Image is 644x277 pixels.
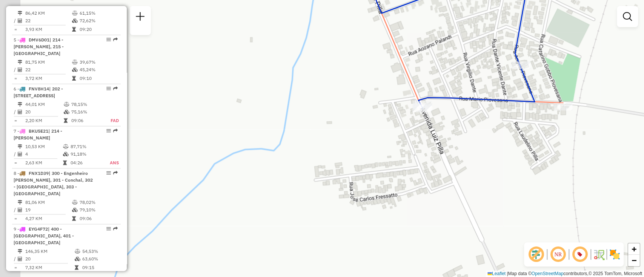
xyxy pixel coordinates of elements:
[18,152,22,156] i: Total de Atividades
[75,257,80,261] i: % de utilização da cubagem
[25,255,74,263] td: 20
[63,152,69,156] i: % de utilização da cubagem
[29,86,49,92] span: FNV8H14
[14,206,17,214] td: /
[106,129,111,133] em: Opções
[14,226,74,245] span: 9 -
[72,27,76,32] i: Tempo total em rota
[72,67,78,72] i: % de utilização da cubagem
[632,244,636,254] span: +
[18,144,22,149] i: Distância Total
[14,150,17,158] td: /
[29,170,49,176] span: FNX1D39
[25,75,72,82] td: 3,72 KM
[14,117,17,124] td: =
[106,171,111,175] em: Opções
[79,215,117,222] td: 09:06
[14,17,17,24] td: /
[70,143,101,150] td: 87,71%
[14,66,17,73] td: /
[25,143,63,150] td: 10,53 KM
[18,67,22,72] i: Total de Atividades
[25,17,72,24] td: 22
[593,248,605,260] img: Fluxo de ruas
[25,66,72,73] td: 22
[79,66,117,73] td: 45,24%
[18,60,22,64] i: Distância Total
[14,215,17,222] td: =
[14,159,17,167] td: =
[72,60,78,64] i: % de utilização do peso
[102,117,119,124] td: FAD
[72,200,78,205] i: % de utilização do peso
[106,86,111,91] em: Opções
[106,226,111,231] em: Opções
[70,150,101,158] td: 91,18%
[72,18,78,23] i: % de utilização da cubagem
[25,58,72,66] td: 81,75 KM
[25,117,63,124] td: 2,20 KM
[113,129,118,133] em: Rota exportada
[113,226,118,231] em: Rota exportada
[18,200,22,205] i: Distância Total
[25,9,72,17] td: 86,42 KM
[71,117,102,124] td: 09:06
[507,271,508,276] span: |
[18,257,22,261] i: Total de Atividades
[72,216,76,221] i: Tempo total em rota
[25,159,63,167] td: 2,63 KM
[14,75,17,82] td: =
[18,11,22,15] i: Distância Total
[63,144,69,149] i: % de utilização do peso
[628,243,639,255] a: Zoom in
[25,248,74,255] td: 146,35 KM
[72,208,78,212] i: % de utilização da cubagem
[71,101,102,108] td: 78,15%
[487,271,506,276] a: Leaflet
[14,226,74,245] span: | 400 - [GEOGRAPHIC_DATA], 401 - [GEOGRAPHIC_DATA]
[79,206,117,214] td: 79,10%
[113,171,118,175] em: Rota exportada
[64,102,69,107] i: % de utilização do peso
[79,17,117,24] td: 72,62%
[14,37,64,56] span: 5 -
[101,159,119,167] td: ANS
[18,110,22,114] i: Total de Atividades
[18,18,22,23] i: Total de Atividades
[25,26,72,33] td: 3,93 KM
[25,150,63,158] td: 4
[79,75,117,82] td: 09:10
[113,86,118,91] em: Rota exportada
[64,110,69,114] i: % de utilização da cubagem
[532,271,564,276] a: OpenStreetMap
[527,245,545,263] span: Exibir deslocamento
[79,58,117,66] td: 39,67%
[14,170,93,196] span: 8 -
[75,249,80,254] i: % de utilização do peso
[133,9,148,26] a: Nova sessão e pesquisa
[628,255,639,266] a: Zoom out
[571,245,589,263] span: Exibir número da rota
[18,208,22,212] i: Total de Atividades
[486,271,644,277] div: Map data © contributors,© 2025 TomTom, Microsoft
[18,249,22,254] i: Distância Total
[14,170,93,196] span: | 300 - Engenheiro [PERSON_NAME], 301 - Conchal, 302 - [GEOGRAPHIC_DATA], 303 - [GEOGRAPHIC_DATA]
[25,199,72,206] td: 81,06 KM
[82,264,118,271] td: 09:15
[79,26,117,33] td: 09:20
[64,118,68,123] i: Tempo total em rota
[25,108,63,116] td: 20
[14,108,17,116] td: /
[29,226,48,232] span: EYG4F72
[14,128,62,141] span: 7 -
[72,76,76,81] i: Tempo total em rota
[18,102,22,107] i: Distância Total
[113,37,118,42] em: Rota exportada
[70,159,101,167] td: 04:26
[75,265,78,270] i: Tempo total em rota
[106,37,111,42] em: Opções
[25,264,74,271] td: 7,32 KM
[620,9,635,24] a: Exibir filtros
[29,128,48,134] span: BKU5E21
[72,11,78,15] i: % de utilização do peso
